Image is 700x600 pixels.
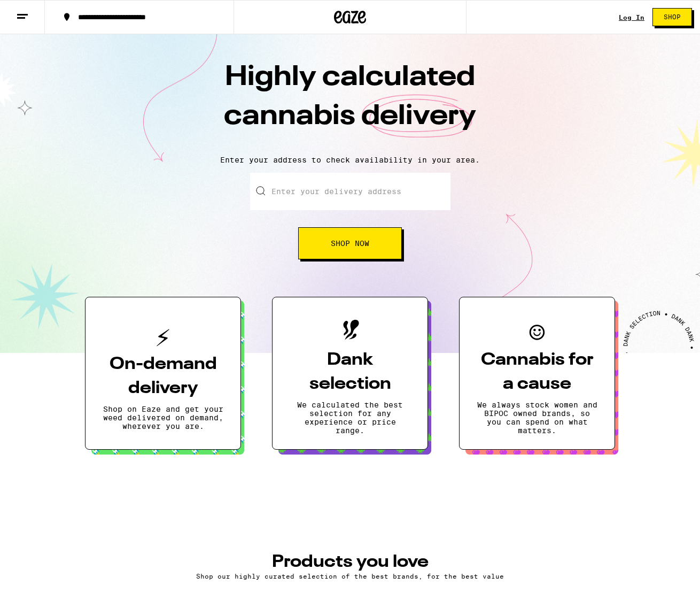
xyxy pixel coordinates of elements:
input: Enter your delivery address [250,173,450,210]
span: Shop [664,14,681,20]
p: Shop our highly curated selection of the best brands, for the best value [96,573,604,580]
button: Dank selectionWe calculated the best selection for any experience or price range. [272,297,428,450]
button: Shop [652,8,692,26]
h1: Highly calculated cannabis delivery [163,58,537,147]
button: Cannabis for a causeWe always stock women and BIPOC owned brands, so you can spend on what matters. [459,297,615,450]
p: We always stock women and BIPOC owned brands, so you can spend on what matters. [477,401,597,435]
h3: Cannabis for a cause [477,348,597,396]
button: On-demand deliveryShop on Eaze and get your weed delivered on demand, wherever you are. [85,297,241,450]
h3: Dank selection [290,348,410,396]
h3: PRODUCTS YOU LOVE [96,553,604,571]
p: We calculated the best selection for any experience or price range. [290,401,410,435]
p: Shop on Eaze and get your weed delivered on demand, wherever you are. [103,405,223,430]
a: Log In [619,14,644,21]
a: Shop [644,8,700,26]
span: Shop Now [331,240,369,247]
button: Shop Now [298,227,402,259]
h3: On-demand delivery [103,352,223,401]
p: Enter your address to check availability in your area. [11,156,689,164]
